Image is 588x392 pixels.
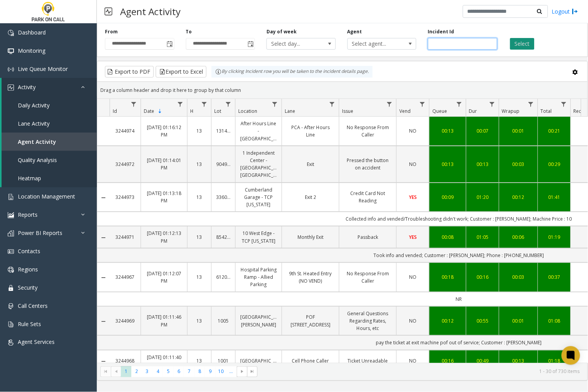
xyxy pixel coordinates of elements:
div: 00:07 [471,127,494,135]
button: Select [510,38,535,50]
div: 00:12 [504,193,533,201]
a: Logout [552,7,578,16]
span: YES [409,194,417,200]
span: Page 5 [163,366,174,377]
a: 00:03 [504,161,533,168]
a: Lane Activity [2,114,97,133]
img: logout [572,7,578,16]
label: To [186,28,192,35]
span: NO [409,274,417,280]
span: Date [144,108,154,114]
a: [GEOGRAPHIC_DATA][PERSON_NAME] [240,313,277,328]
span: NO [409,161,417,168]
a: 1001 [216,357,230,364]
img: 'icon' [8,285,14,291]
span: NO [409,357,417,364]
label: From [105,28,118,35]
a: 01:41 [543,193,566,201]
span: Page 10 [216,366,226,377]
a: 13 [192,127,206,135]
a: [DATE] 01:14:01 PM [146,157,182,171]
div: 00:16 [471,273,494,281]
a: 01:05 [471,233,494,241]
a: 00:37 [543,273,566,281]
span: Toggle popup [165,38,174,49]
div: 00:21 [543,127,566,135]
a: 3244972 [114,161,136,168]
a: 00:16 [434,357,461,364]
span: Location Management [18,193,75,200]
span: Rec. [574,108,583,114]
span: Page 2 [131,366,142,377]
a: No Response From Caller [344,270,392,285]
div: 00:18 [434,273,461,281]
a: 00:01 [504,127,533,135]
a: 00:03 [504,273,533,281]
a: PCA - After Hours Line [287,124,334,138]
span: Agent Activity [18,138,56,145]
a: 3244967 [114,273,136,281]
a: 00:13 [471,161,494,168]
span: Sortable [157,108,163,114]
a: 00:01 [504,317,533,325]
span: Location [238,108,257,114]
span: Total [541,108,552,114]
a: H Filter Menu [199,99,210,109]
label: Incident Id [428,28,454,35]
span: Heatmap [18,174,41,182]
a: 336021 [216,193,230,201]
a: 13 [192,273,206,281]
a: Wrapup Filter Menu [526,99,536,109]
span: Lane Activity [18,120,50,127]
a: 904903 [216,161,230,168]
img: 'icon' [8,230,14,237]
a: 01:19 [543,233,566,241]
a: General Questions Regarding Rates, Hours, etc [344,310,392,332]
a: 00:13 [504,357,533,364]
div: 00:55 [471,317,494,325]
a: Credit Card Not Reading [344,190,392,204]
div: By clicking Incident row you will be taken to the incident details page. [211,66,373,78]
span: Live Queue Monitor [18,65,68,73]
img: 'icon' [8,212,14,218]
a: 00:12 [434,317,461,325]
span: Regions [18,266,38,273]
span: Page 3 [142,366,153,377]
a: 00:13 [434,161,461,168]
a: Issue Filter Menu [384,99,395,109]
a: NO [401,161,425,168]
a: [DATE] 01:11:46 PM [146,313,182,328]
a: [DATE] 01:12:13 PM [146,230,182,244]
span: Wrapup [502,108,520,114]
a: Cell Phone Caller [287,357,334,364]
img: 'icon' [8,321,14,328]
span: Queue [432,108,447,114]
a: 13 [192,233,206,241]
a: 612002 [216,273,230,281]
a: Lot Filter Menu [223,99,234,109]
a: Collapse Details [97,195,110,201]
a: Id Filter Menu [129,99,139,109]
span: Quality Analysis [18,156,57,164]
span: Select day... [267,38,322,49]
div: 00:06 [504,233,533,241]
img: infoIcon.svg [215,69,222,75]
a: Passback [344,233,392,241]
a: Exit [287,161,334,168]
a: 00:29 [543,161,566,168]
a: Cumberland Garage - TCP [US_STATE] [240,186,277,209]
span: Security [18,284,38,291]
button: Export to Excel [156,66,206,78]
span: Id [113,108,117,114]
a: Ticket Unreadable [344,357,392,364]
a: Lane Filter Menu [327,99,337,109]
img: 'icon' [8,340,14,346]
a: 01:08 [543,317,566,325]
span: Power BI Reports [18,229,62,237]
div: 00:13 [434,127,461,135]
